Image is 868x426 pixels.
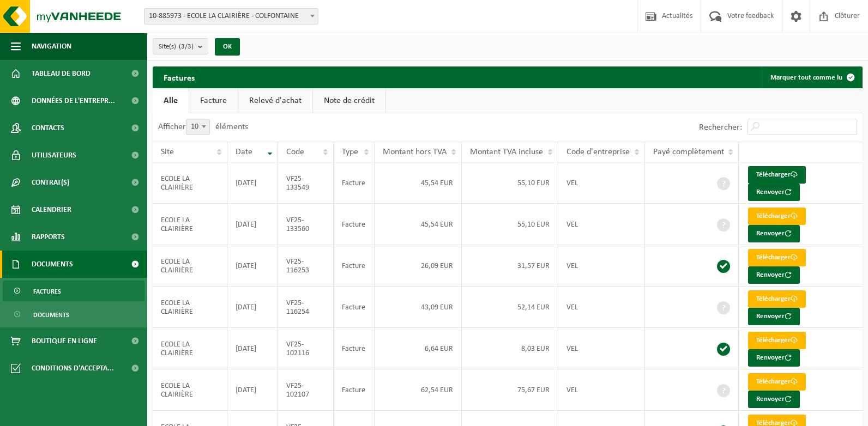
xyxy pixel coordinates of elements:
[144,8,318,25] span: 10-885973 - ECOLE LA CLAIRIÈRE - COLFONTAINE
[236,148,252,156] span: Date
[3,281,144,301] a: Factures
[748,225,800,242] button: Renvoyer
[33,281,61,302] span: Factures
[699,123,742,132] label: Rechercher:
[227,328,278,369] td: [DATE]
[153,287,227,328] td: ECOLE LA CLAIRIÈRE
[32,327,97,355] span: Boutique en ligne
[748,391,800,408] button: Renvoyer
[153,245,227,287] td: ECOLE LA CLAIRIÈRE
[144,9,318,24] span: 10-885973 - ECOLE LA CLAIRIÈRE - COLFONTAINE
[153,369,227,411] td: ECOLE LA CLAIRIÈRE
[375,287,462,328] td: 43,09 EUR
[748,266,800,284] button: Renvoyer
[186,119,209,135] span: 10
[159,39,194,55] span: Site(s)
[748,208,806,225] a: Télécharger
[748,249,806,266] a: Télécharger
[383,148,447,156] span: Montant hors TVA
[748,308,800,325] button: Renvoyer
[748,349,800,367] button: Renvoyer
[158,123,248,131] label: Afficher éléments
[32,114,64,142] span: Contacts
[375,162,462,204] td: 45,54 EUR
[278,369,334,411] td: VF25-102107
[278,245,334,287] td: VF25-116253
[334,245,375,287] td: Facture
[238,88,312,113] a: Relevé d'achat
[153,328,227,369] td: ECOLE LA CLAIRIÈRE
[342,148,358,156] span: Type
[462,369,558,411] td: 75,67 EUR
[375,204,462,245] td: 45,54 EUR
[748,290,806,308] a: Télécharger
[153,204,227,245] td: ECOLE LA CLAIRIÈRE
[227,245,278,287] td: [DATE]
[313,88,385,113] a: Note de crédit
[375,328,462,369] td: 6,64 EUR
[334,204,375,245] td: Facture
[161,148,174,156] span: Site
[462,245,558,287] td: 31,57 EUR
[375,369,462,411] td: 62,54 EUR
[32,251,73,278] span: Documents
[32,33,71,60] span: Navigation
[334,328,375,369] td: Facture
[189,88,238,113] a: Facture
[286,148,304,156] span: Code
[334,369,375,411] td: Facture
[278,162,334,204] td: VF25-133549
[762,66,861,88] button: Marquer tout comme lu
[32,196,71,223] span: Calendrier
[558,287,645,328] td: VEL
[278,328,334,369] td: VF25-102116
[32,223,65,251] span: Rapports
[558,204,645,245] td: VEL
[153,88,189,113] a: Alle
[278,204,334,245] td: VF25-133560
[558,328,645,369] td: VEL
[33,305,69,325] span: Documents
[334,162,375,204] td: Facture
[179,43,194,50] count: (3/3)
[653,148,724,156] span: Payé complètement
[153,162,227,204] td: ECOLE LA CLAIRIÈRE
[227,162,278,204] td: [DATE]
[566,148,630,156] span: Code d'entreprise
[186,119,210,135] span: 10
[153,38,208,54] button: Site(s)(3/3)
[227,204,278,245] td: [DATE]
[748,184,800,201] button: Renvoyer
[748,373,806,391] a: Télécharger
[278,287,334,328] td: VF25-116254
[462,162,558,204] td: 55,10 EUR
[558,162,645,204] td: VEL
[227,369,278,411] td: [DATE]
[334,287,375,328] td: Facture
[748,332,806,349] a: Télécharger
[32,169,69,196] span: Contrat(s)
[558,245,645,287] td: VEL
[32,142,76,169] span: Utilisateurs
[3,304,144,325] a: Documents
[32,355,114,382] span: Conditions d'accepta...
[462,328,558,369] td: 8,03 EUR
[215,38,240,56] button: OK
[558,369,645,411] td: VEL
[462,204,558,245] td: 55,10 EUR
[153,66,206,88] h2: Factures
[462,287,558,328] td: 52,14 EUR
[375,245,462,287] td: 26,09 EUR
[32,87,115,114] span: Données de l'entrepr...
[470,148,543,156] span: Montant TVA incluse
[748,166,806,184] a: Télécharger
[227,287,278,328] td: [DATE]
[32,60,91,87] span: Tableau de bord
